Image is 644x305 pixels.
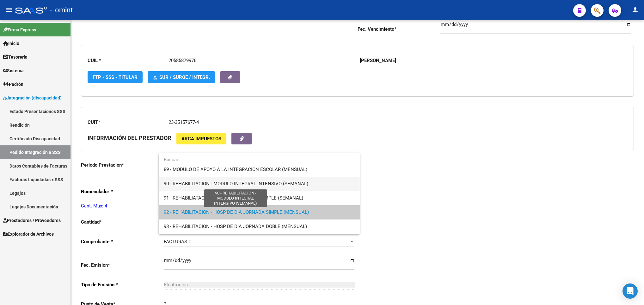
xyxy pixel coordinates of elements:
[623,283,638,299] div: Open Intercom Messenger
[164,195,303,201] span: 91 - REHABILIATACION - MODULO INTEGRAL SIMPLE (SEMANAL)
[164,209,309,215] span: 92 - REHABILITACION - HOSP DE DIA JORNADA SIMPLE (MENSUAL)
[164,167,307,172] span: 89 - MODULO DE APOYO A LA INTEGRACION ESCOLAR (MENSUAL)
[164,181,308,187] span: 90 - REHABILITACION - MODULO INTEGRAL INTENSIVO (SEMANAL)
[164,224,307,229] span: 93 - REHABILITACION - HOSP DE DIA JORNADA DOBLE (MENSUAL)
